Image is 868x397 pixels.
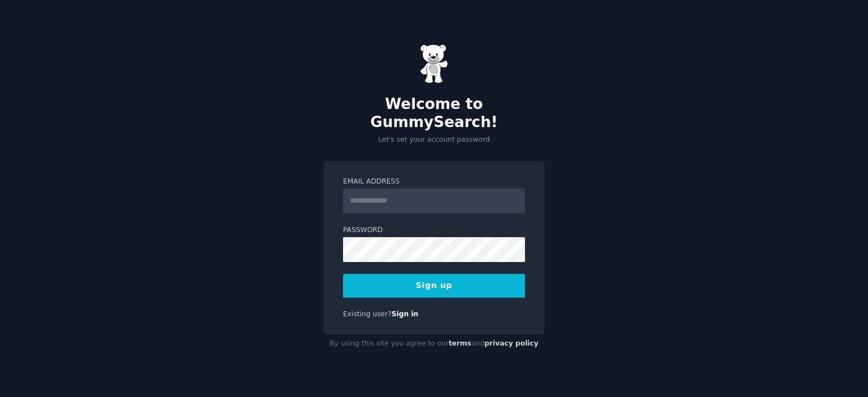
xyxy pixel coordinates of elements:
label: Password [343,225,525,235]
span: Existing user? [343,310,392,318]
a: terms [449,339,471,347]
div: By using this site you agree to our and [323,335,545,353]
button: Sign up [343,274,525,298]
p: Let's set your account password [323,135,545,145]
label: Email Address [343,177,525,187]
a: Sign in [392,310,419,318]
img: Gummy Bear [420,44,448,84]
a: privacy policy [484,339,539,347]
h2: Welcome to GummySearch! [323,95,545,131]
